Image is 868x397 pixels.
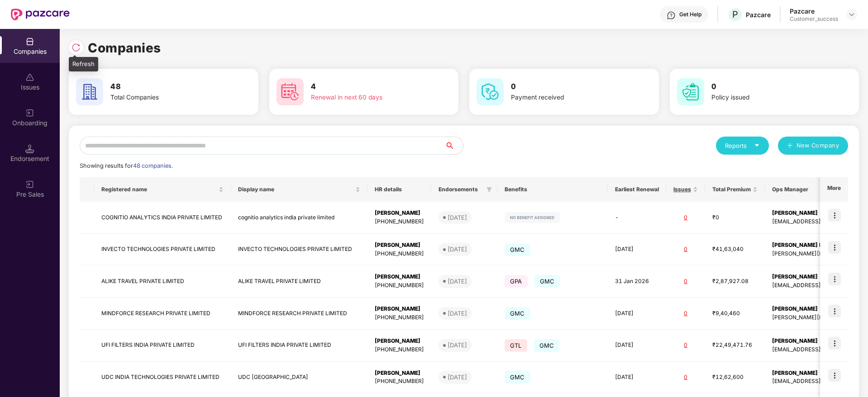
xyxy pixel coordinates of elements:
div: Total Companies [110,93,224,103]
div: Pazcare [790,7,838,15]
span: GMC [534,339,560,352]
th: Benefits [497,177,608,202]
img: New Pazcare Logo [11,9,70,20]
span: filter [485,184,494,195]
span: filter [486,187,492,192]
img: icon [828,337,841,350]
td: [DATE] [608,298,666,330]
th: Issues [666,177,705,202]
th: Display name [231,177,367,202]
div: [PHONE_NUMBER] [375,377,424,386]
div: Refresh [69,57,98,71]
td: UDC [GEOGRAPHIC_DATA] [231,362,367,394]
div: [PHONE_NUMBER] [375,345,424,354]
img: svg+xml;base64,PHN2ZyBpZD0iSGVscC0zMngzMiIgeG1sbnM9Imh0dHA6Ly93d3cudzMub3JnLzIwMDAvc3ZnIiB3aWR0aD... [667,11,676,20]
div: [PERSON_NAME] [375,305,424,313]
h3: 48 [110,81,224,93]
th: Registered name [94,177,231,202]
td: ALIKE TRAVEL PRIVATE LIMITED [94,265,231,298]
div: ₹2,87,927.08 [712,277,758,286]
span: GMC [505,243,530,256]
div: 0 [673,213,698,222]
span: caret-down [754,142,760,148]
th: HR details [367,177,431,202]
img: icon [828,369,841,382]
img: svg+xml;base64,PHN2ZyBpZD0iQ29tcGFuaWVzIiB4bWxucz0iaHR0cDovL3d3dy53My5vcmcvMjAwMC9zdmciIHdpZHRoPS... [25,37,34,46]
span: P [732,9,738,20]
img: svg+xml;base64,PHN2ZyB3aWR0aD0iMjAiIGhlaWdodD0iMjAiIHZpZXdCb3g9IjAgMCAyMCAyMCIgZmlsbD0ibm9uZSIgeG... [25,109,34,118]
th: More [820,177,848,202]
div: [DATE] [448,245,467,254]
span: GTL [505,339,527,352]
img: icon [828,241,841,254]
button: search [444,137,463,155]
img: icon [828,209,841,222]
div: 0 [673,277,698,286]
img: icon [828,273,841,285]
div: [DATE] [448,340,467,350]
span: Issues [673,186,691,193]
div: [DATE] [448,213,467,222]
td: INVECTO TECHNOLOGIES PRIVATE LIMITED [231,234,367,266]
td: [DATE] [608,234,666,266]
div: [DATE] [448,277,467,286]
h3: 0 [511,81,625,93]
div: ₹12,62,600 [712,373,758,382]
div: [PHONE_NUMBER] [375,217,424,226]
img: svg+xml;base64,PHN2ZyB3aWR0aD0iMjAiIGhlaWdodD0iMjAiIHZpZXdCb3g9IjAgMCAyMCAyMCIgZmlsbD0ibm9uZSIgeG... [25,180,34,189]
img: svg+xml;base64,PHN2ZyBpZD0iSXNzdWVzX2Rpc2FibGVkIiB4bWxucz0iaHR0cDovL3d3dy53My5vcmcvMjAwMC9zdmciIH... [25,73,34,82]
div: [DATE] [448,373,467,382]
div: [PERSON_NAME] [375,337,424,345]
span: New Company [796,141,839,150]
div: ₹0 [712,213,758,222]
img: svg+xml;base64,PHN2ZyBpZD0iRHJvcGRvd24tMzJ4MzIiIHhtbG5zPSJodHRwOi8vd3d3LnczLm9yZy8yMDAwL3N2ZyIgd2... [848,11,855,18]
div: Payment received [511,93,625,103]
img: svg+xml;base64,PHN2ZyB4bWxucz0iaHR0cDovL3d3dy53My5vcmcvMjAwMC9zdmciIHdpZHRoPSI2MCIgaGVpZ2h0PSI2MC... [277,78,304,105]
div: 0 [673,341,698,350]
div: Reports [725,141,760,150]
img: svg+xml;base64,PHN2ZyB4bWxucz0iaHR0cDovL3d3dy53My5vcmcvMjAwMC9zdmciIHdpZHRoPSI2MCIgaGVpZ2h0PSI2MC... [477,78,504,105]
div: Pazcare [746,10,771,19]
td: [DATE] [608,330,666,362]
th: Total Premium [705,177,765,202]
td: [DATE] [608,362,666,394]
span: 48 companies. [133,162,173,169]
span: Total Premium [712,186,751,193]
div: [PERSON_NAME] [375,369,424,378]
span: search [444,142,463,149]
img: svg+xml;base64,PHN2ZyBpZD0iUmVsb2FkLTMyeDMyIiB4bWxucz0iaHR0cDovL3d3dy53My5vcmcvMjAwMC9zdmciIHdpZH... [72,43,81,52]
span: GPA [505,275,528,288]
h1: Companies [88,38,161,58]
td: - [608,202,666,234]
td: COGNITIO ANALYTICS INDIA PRIVATE LIMITED [94,202,231,234]
span: Showing results for [80,162,173,169]
td: UDC INDIA TECHNOLOGIES PRIVATE LIMITED [94,362,231,394]
td: INVECTO TECHNOLOGIES PRIVATE LIMITED [94,234,231,266]
span: GMC [534,275,560,288]
div: [PHONE_NUMBER] [375,313,424,322]
img: svg+xml;base64,PHN2ZyB4bWxucz0iaHR0cDovL3d3dy53My5vcmcvMjAwMC9zdmciIHdpZHRoPSI2MCIgaGVpZ2h0PSI2MC... [76,78,103,105]
img: svg+xml;base64,PHN2ZyB4bWxucz0iaHR0cDovL3d3dy53My5vcmcvMjAwMC9zdmciIHdpZHRoPSIxMjIiIGhlaWdodD0iMj... [505,212,560,223]
td: cognitio analytics india private limited [231,202,367,234]
td: ALIKE TRAVEL PRIVATE LIMITED [231,265,367,298]
td: UFI FILTERS INDIA PRIVATE LIMITED [231,330,367,362]
span: GMC [505,371,530,383]
div: Customer_success [790,15,838,23]
span: Display name [238,186,353,193]
h3: 0 [711,81,825,93]
div: ₹41,63,040 [712,245,758,254]
div: 0 [673,309,698,318]
div: ₹22,49,471.76 [712,341,758,350]
img: svg+xml;base64,PHN2ZyB4bWxucz0iaHR0cDovL3d3dy53My5vcmcvMjAwMC9zdmciIHdpZHRoPSI2MCIgaGVpZ2h0PSI2MC... [677,78,704,105]
span: plus [787,142,793,150]
th: Earliest Renewal [608,177,666,202]
h3: 4 [311,81,425,93]
div: [PHONE_NUMBER] [375,281,424,290]
div: Get Help [679,11,701,18]
button: plusNew Company [778,137,848,155]
div: [PERSON_NAME] [375,209,424,217]
span: GMC [505,307,530,320]
img: icon [828,305,841,317]
div: ₹9,40,460 [712,309,758,318]
div: [DATE] [448,309,467,318]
